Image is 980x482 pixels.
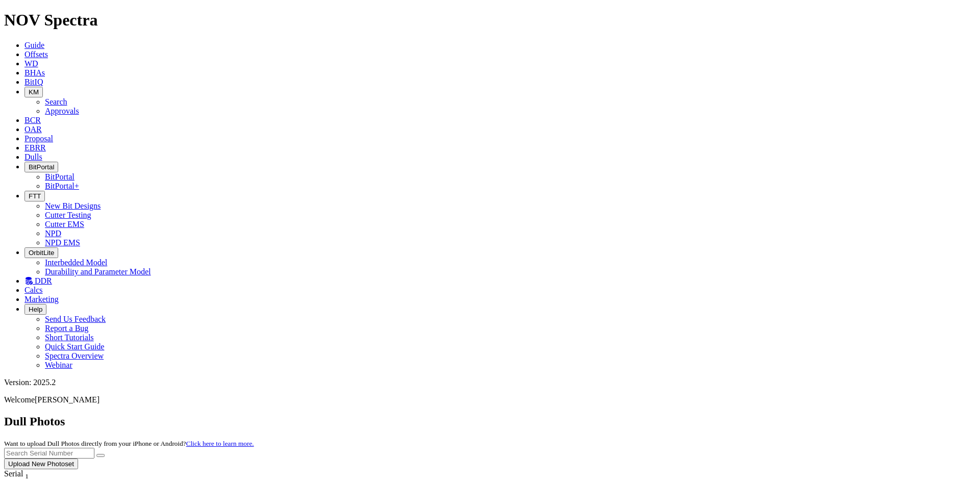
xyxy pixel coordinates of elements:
a: Short Tutorials [45,333,94,342]
span: Serial [4,469,23,478]
sub: 1 [25,472,29,480]
button: BitPortal [24,162,58,172]
a: OAR [24,125,42,134]
p: Welcome [4,395,976,404]
button: KM [24,87,43,97]
a: Cutter EMS [45,220,84,229]
span: Sort None [25,469,29,478]
input: Search Serial Number [4,448,94,459]
a: Webinar [45,361,72,369]
a: Click here to learn more. [186,440,254,447]
button: FTT [24,191,45,201]
a: NPD [45,229,61,238]
a: Quick Start Guide [45,342,104,351]
a: Dulls [24,153,42,161]
a: Guide [24,41,44,49]
a: New Bit Designs [45,201,101,210]
div: Version: 2025.2 [4,378,976,387]
a: Marketing [24,295,59,303]
span: KM [29,88,39,96]
button: OrbitLite [24,247,58,258]
span: OrbitLite [29,249,54,257]
a: EBRR [24,143,46,152]
span: [PERSON_NAME] [35,395,100,404]
a: Approvals [45,107,79,115]
span: Help [29,306,42,313]
a: Proposal [24,134,53,143]
span: DDR [35,276,52,285]
a: Offsets [24,50,48,59]
a: DDR [24,276,52,285]
span: BitPortal [29,163,54,171]
a: BitPortal+ [45,182,79,190]
a: NPD EMS [45,238,80,247]
a: WD [24,59,38,68]
button: Help [24,304,46,315]
a: Report a Bug [45,324,88,333]
a: BitIQ [24,78,43,86]
a: Cutter Testing [45,211,91,219]
a: Interbedded Model [45,258,107,267]
h2: Dull Photos [4,415,976,428]
h1: NOV Spectra [4,11,976,30]
a: BCR [24,116,41,124]
a: Spectra Overview [45,351,104,360]
a: Calcs [24,286,43,294]
a: BHAs [24,68,45,77]
a: Durability and Parameter Model [45,267,151,276]
a: Search [45,97,67,106]
span: FTT [29,192,41,200]
button: Upload New Photoset [4,459,78,469]
div: Serial Sort None [4,469,47,480]
a: Send Us Feedback [45,315,106,323]
a: BitPortal [45,172,75,181]
small: Want to upload Dull Photos directly from your iPhone or Android? [4,440,254,447]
